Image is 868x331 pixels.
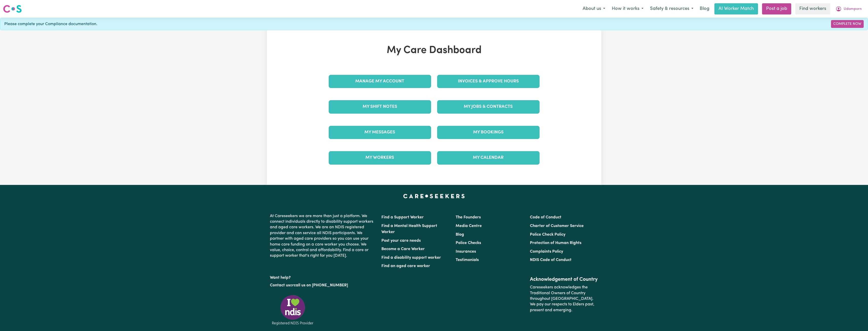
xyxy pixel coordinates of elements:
button: My Account [832,4,865,14]
a: The Founders [456,215,481,219]
a: My Shift Notes [329,100,431,113]
p: Want help? [270,273,375,281]
a: NDIS Code of Conduct [530,258,571,262]
iframe: Button to launch messaging window [848,311,864,327]
img: Careseekers logo [3,4,22,13]
a: Find a Mental Health Support Worker [381,224,437,234]
a: Charter of Customer Service [530,224,584,228]
a: Contact us [270,283,290,287]
a: Police Check Policy [530,233,565,237]
a: Invoices & Approve Hours [437,75,540,88]
p: Careseekers acknowledges the Traditional Owners of Country throughout [GEOGRAPHIC_DATA]. We pay o... [530,283,598,315]
a: AI Worker Match [714,3,758,14]
a: Blog [697,3,712,14]
a: Police Checks [456,241,481,245]
button: Safety & resources [647,4,697,14]
img: Registered NDIS provider [270,294,316,326]
a: My Messages [329,126,431,139]
a: Insurances [456,250,476,254]
p: or [270,281,375,290]
span: Udomporn [844,6,862,12]
h2: Acknowledgement of Country [530,276,598,283]
a: Protection of Human Rights [530,241,581,245]
a: My Calendar [437,151,540,164]
a: Careseekers logo [3,3,22,15]
a: Post a job [762,3,791,14]
a: My Workers [329,151,431,164]
a: My Bookings [437,126,540,139]
span: Please complete your Compliance documentation. [4,21,97,27]
a: Careseekers home page [403,194,465,198]
a: Testimonials [456,258,479,262]
a: My Jobs & Contracts [437,100,540,113]
button: About us [579,4,608,14]
a: Become a Care Worker [381,247,425,251]
a: Find an aged care worker [381,264,430,268]
a: Find a disability support worker [381,256,441,260]
a: Manage My Account [329,75,431,88]
a: Code of Conduct [530,215,561,219]
a: Blog [456,233,464,237]
a: Complete Now [831,20,864,28]
a: Media Centre [456,224,482,228]
a: call us on [PHONE_NUMBER] [294,283,348,287]
a: Complaints Policy [530,250,563,254]
button: How it works [608,4,647,14]
a: Find workers [795,3,830,14]
a: Post your care needs [381,239,421,243]
p: At Careseekers we are more than just a platform. We connect individuals directly to disability su... [270,211,375,261]
h1: My Care Dashboard [326,44,543,57]
iframe: Close message [821,299,832,309]
a: Find a Support Worker [381,215,424,219]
